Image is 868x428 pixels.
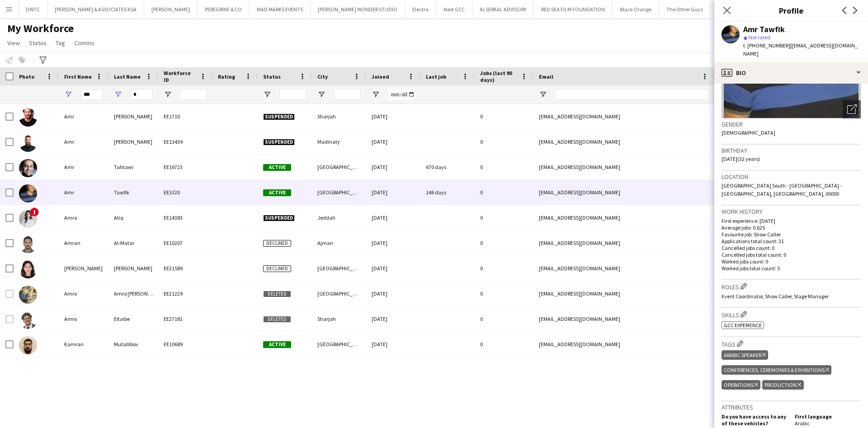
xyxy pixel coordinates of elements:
div: EE13439 [158,129,212,154]
span: City [317,73,328,80]
input: Row Selection is disabled for this row (unchecked) [5,290,14,298]
button: Electra [405,0,436,18]
div: Amran [59,230,108,255]
div: [EMAIL_ADDRESS][DOMAIN_NAME] [533,129,714,154]
div: Amr [59,129,108,154]
h3: Work history [722,207,861,216]
span: Rating [218,73,235,80]
div: EE14383 [158,205,212,230]
button: ALSERKAL ADVISORY [472,0,534,18]
span: Suspended [263,139,295,146]
span: GCC Experience [724,322,762,329]
h3: Location [722,173,861,181]
button: PEREGRINE & CO [198,0,250,18]
div: Production [762,380,803,390]
button: Open Filter Menu [164,90,172,99]
div: EE10207 [158,230,212,255]
div: Amra [59,205,108,230]
input: City Filter Input [334,89,361,100]
img: Amra Atiq [19,210,37,228]
p: Worked jobs count: 0 [722,258,861,265]
div: 0 [475,256,533,281]
div: EE27181 [158,306,212,331]
div: [EMAIL_ADDRESS][DOMAIN_NAME] [533,306,714,331]
button: RED SEA FILM FOUNDATION [534,0,613,18]
img: Amreen Tasaduq [19,260,37,278]
app-action-btn: Advanced filters [38,55,48,66]
div: Amro [59,306,108,331]
div: [DATE] [366,180,420,205]
div: [DATE] [366,332,420,357]
span: Declined [263,265,291,272]
span: Active [263,164,291,171]
div: 0 [475,306,533,331]
input: Status Filter Input [279,89,307,100]
div: [DATE] [366,155,420,179]
span: ! [30,207,39,216]
span: View [7,39,20,47]
button: Next GCC [436,0,472,18]
a: Status [25,37,50,49]
h5: Do you have access to any of these vehicles? [722,413,788,427]
span: Email [539,73,553,80]
span: Tag [56,39,65,47]
button: Open Filter Menu [263,90,271,99]
a: View [4,37,24,49]
div: [GEOGRAPHIC_DATA] [312,332,366,357]
h3: Roles [722,282,861,291]
div: [DATE] [366,256,420,281]
div: 0 [475,104,533,129]
div: 670 days [420,155,475,179]
div: Amro [59,281,108,306]
span: Status [29,39,47,47]
div: EE16723 [158,155,212,179]
button: [PERSON_NAME] WONDER STUDIO [311,0,405,18]
span: t. [PHONE_NUMBER] [743,42,790,49]
h5: First language [795,413,861,420]
input: Joined Filter Input [388,89,415,100]
span: Suspended [263,215,295,221]
div: 0 [475,332,533,357]
a: Comms [71,37,98,49]
span: Workforce ID [164,70,196,83]
div: Tawfik [108,180,158,205]
img: Amr Atef [19,108,37,127]
div: Amr [59,155,108,179]
div: Amr Tawfik [743,25,785,33]
input: Email Filter Input [555,89,709,100]
div: [EMAIL_ADDRESS][DOMAIN_NAME] [533,256,714,281]
img: Amr Tawfik [19,184,37,202]
div: Open photos pop-in [843,100,861,118]
input: Last Name Filter Input [130,89,153,100]
img: Amr Atef [19,134,37,152]
span: First Name [64,73,92,80]
span: My Workforce [7,22,74,35]
div: Conferences, Ceremonies & Exhibitions [722,365,831,375]
div: 0 [475,129,533,154]
div: EE21589 [158,256,212,281]
span: Declined [263,240,291,247]
div: [EMAIL_ADDRESS][DOMAIN_NAME] [533,281,714,306]
div: Atiq [108,205,158,230]
div: [EMAIL_ADDRESS][DOMAIN_NAME] [533,332,714,357]
div: [EMAIL_ADDRESS][DOMAIN_NAME] [533,104,714,129]
div: [EMAIL_ADDRESS][DOMAIN_NAME] [533,205,714,230]
span: Active [263,341,291,348]
div: 0 [475,155,533,179]
span: Last Name [114,73,141,80]
div: [DATE] [366,205,420,230]
div: 0 [475,180,533,205]
button: MAD MARKS EVENTS [250,0,311,18]
button: [PERSON_NAME] & ASSOCIATES KSA [47,0,144,18]
h3: Skills [722,310,861,319]
div: EE1710 [158,104,212,129]
span: Deleted [263,291,291,297]
div: Amr [59,180,108,205]
div: [GEOGRAPHIC_DATA] [312,256,366,281]
span: Comms [74,39,94,47]
button: Open Filter Menu [372,90,380,99]
img: Kamran Mutallibov [19,336,37,354]
span: | [EMAIL_ADDRESS][DOMAIN_NAME] [743,42,858,57]
span: Joined [372,73,389,80]
div: Jeddah [312,205,366,230]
